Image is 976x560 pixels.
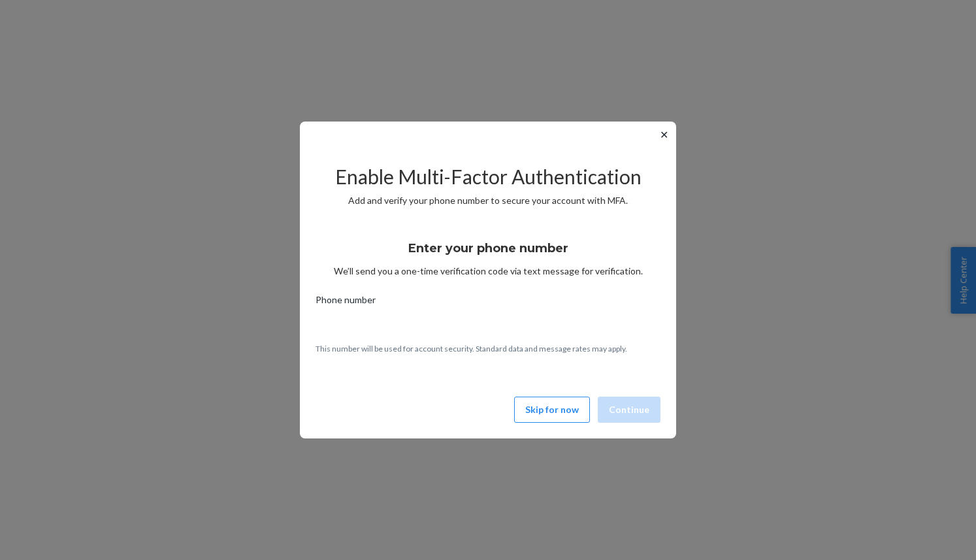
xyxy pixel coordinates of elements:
[598,397,660,423] button: Continue
[657,127,671,142] button: ✕
[408,240,568,257] h3: Enter your phone number
[316,293,376,312] span: Phone number
[316,166,660,188] h2: Enable Multi-Factor Authentication
[514,397,590,423] button: Skip for now
[316,343,660,354] p: This number will be used for account security. Standard data and message rates may apply.
[316,229,660,278] div: We’ll send you a one-time verification code via text message for verification.
[316,194,660,207] p: Add and verify your phone number to secure your account with MFA.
